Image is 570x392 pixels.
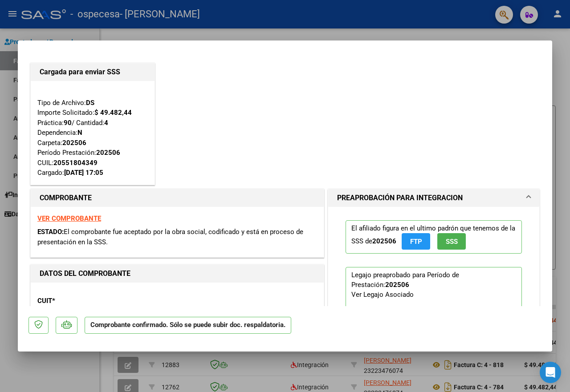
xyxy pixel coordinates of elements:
[77,129,82,137] strong: N
[37,296,121,306] p: CUIT
[446,238,458,246] span: SSS
[410,238,422,246] span: FTP
[37,228,64,236] span: ESTADO:
[37,228,303,246] span: El comprobante fue aceptado por la obra social, codificado y está en proceso de presentación en l...
[372,237,396,245] strong: 202506
[337,193,463,203] h1: PREAPROBACIÓN PARA INTEGRACION
[37,88,148,178] div: Tipo de Archivo: Importe Solicitado: Práctica: / Cantidad: Dependencia: Carpeta: Período Prestaci...
[104,119,108,127] strong: 4
[385,281,409,289] strong: 202506
[62,139,86,147] strong: 202506
[64,119,72,127] strong: 90
[37,214,101,222] a: VER COMPROBANTE
[85,317,291,334] p: Comprobante confirmado. Sólo se puede subir doc. respaldatoria.
[328,189,539,207] mat-expansion-panel-header: PREAPROBACIÓN PARA INTEGRACION
[40,194,92,202] strong: COMPROBANTE
[40,67,146,77] h1: Cargada para enviar SSS
[94,109,132,117] strong: $ 49.482,44
[437,233,466,250] button: SSS
[328,207,539,383] div: PREAPROBACIÓN PARA INTEGRACION
[40,269,130,278] strong: DATOS DEL COMPROBANTE
[540,362,561,383] div: Open Intercom Messenger
[53,158,98,168] div: 20551804349
[64,169,103,177] strong: [DATE] 17:05
[346,267,522,362] p: Legajo preaprobado para Período de Prestación:
[402,233,430,250] button: FTP
[96,149,120,157] strong: 202506
[86,99,94,107] strong: DS
[346,220,522,254] p: El afiliado figura en el ultimo padrón que tenemos de la SSS de
[351,290,414,299] div: Ver Legajo Asociado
